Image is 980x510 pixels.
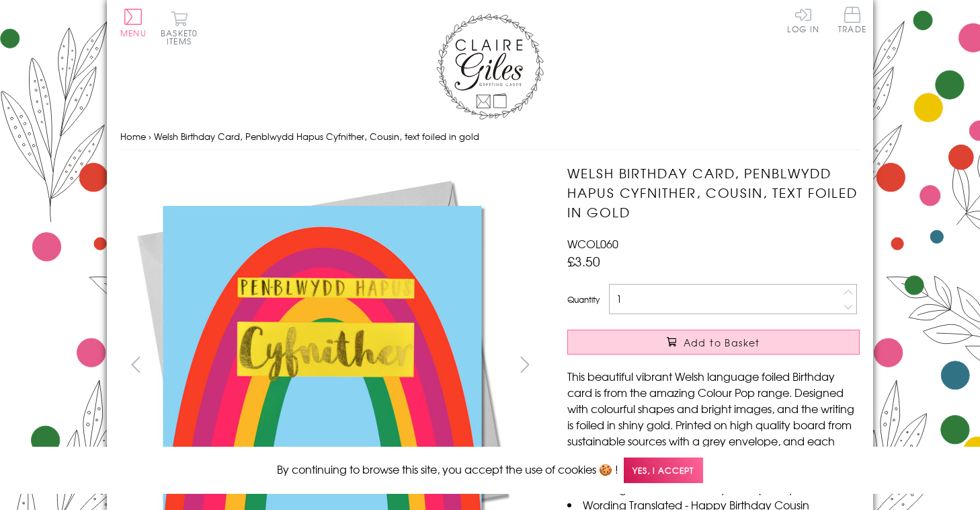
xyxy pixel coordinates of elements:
[567,293,600,305] label: Quantity
[436,13,544,120] img: Claire Giles Greetings Cards
[567,252,600,270] span: £3.50
[787,7,819,33] a: Log In
[684,336,760,349] span: Add to Basket
[120,123,860,151] nav: breadcrumbs
[167,27,198,47] span: 0 items
[149,130,151,143] span: ›
[161,11,198,45] button: Basket0 items
[120,130,146,143] a: Home
[154,130,479,143] span: Welsh Birthday Card, Penblwydd Hapus Cyfnither, Cousin, text foiled in gold
[567,330,860,355] button: Add to Basket
[838,7,866,33] span: Trade
[624,458,703,484] span: Yes, I accept
[567,163,860,221] h1: Welsh Birthday Card, Penblwydd Hapus Cyfnither, Cousin, text foiled in gold
[120,349,151,379] button: prev
[510,349,540,379] button: next
[120,27,147,39] span: Menu
[838,7,866,36] a: Trade
[120,9,147,37] button: Menu
[567,368,860,465] p: This beautiful vibrant Welsh language foiled Birthday card is from the amazing Colour Pop range. ...
[567,235,618,252] span: WCOL060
